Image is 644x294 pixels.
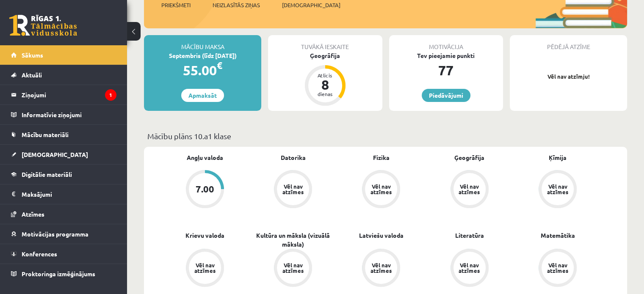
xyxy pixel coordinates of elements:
[147,130,624,142] p: Mācību plāns 10.a1 klase
[22,170,72,178] span: Digitālie materiāli
[161,170,249,210] a: 7.00
[426,249,514,289] a: Vēl nav atzīmes
[22,105,116,124] legend: Informatīvie ziņojumi
[337,170,425,210] a: Vēl nav atzīmes
[161,1,191,9] span: Priekšmeti
[369,184,393,195] div: Vēl nav atzīmes
[11,65,116,85] a: Aktuāli
[546,184,569,195] div: Vēl nav atzīmes
[161,249,249,289] a: Vēl nav atzīmes
[213,1,260,9] span: Neizlasītās ziņas
[337,249,425,289] a: Vēl nav atzīmes
[389,51,503,60] div: Tev pieejamie punkti
[22,131,69,138] span: Mācību materiāli
[540,231,575,240] a: Matemātika
[426,170,514,210] a: Vēl nav atzīmes
[373,153,390,162] a: Fizika
[514,72,623,81] p: Vēl nav atzīmju!
[11,224,116,244] a: Motivācijas programma
[11,204,116,224] a: Atzīmes
[268,51,382,107] a: Ģeogrāfija Atlicis 8 dienas
[389,60,503,80] div: 77
[454,153,484,162] a: Ģeogrāfija
[181,89,224,102] a: Apmaksāt
[22,250,57,258] span: Konferences
[268,35,382,51] div: Tuvākā ieskaite
[11,45,116,65] a: Sākums
[22,210,44,218] span: Atzīmes
[249,249,337,289] a: Vēl nav atzīmes
[312,91,338,96] div: dienas
[11,145,116,164] a: [DEMOGRAPHIC_DATA]
[22,71,42,79] span: Aktuāli
[422,89,470,102] a: Piedāvājumi
[11,244,116,264] a: Konferences
[144,35,261,51] div: Mācību maksa
[268,51,382,60] div: Ģeogrāfija
[389,35,503,51] div: Motivācija
[546,262,569,273] div: Vēl nav atzīmes
[249,231,337,249] a: Kultūra un māksla (vizuālā māksla)
[185,231,224,240] a: Krievu valoda
[105,89,116,101] i: 1
[359,231,404,240] a: Latviešu valoda
[193,262,217,273] div: Vēl nav atzīmes
[11,184,116,204] a: Maksājumi
[144,60,261,80] div: 55.00
[22,184,116,204] legend: Maksājumi
[11,85,116,104] a: Ziņojumi1
[514,249,602,289] a: Vēl nav atzīmes
[11,165,116,184] a: Digitālie materiāli
[22,151,88,158] span: [DEMOGRAPHIC_DATA]
[249,170,337,210] a: Vēl nav atzīmes
[187,153,223,162] a: Angļu valoda
[196,184,214,194] div: 7.00
[11,125,116,144] a: Mācību materiāli
[282,1,340,9] span: [DEMOGRAPHIC_DATA]
[11,105,116,124] a: Informatīvie ziņojumi
[458,184,481,195] div: Vēl nav atzīmes
[144,51,261,60] div: Septembris (līdz [DATE])
[514,170,602,210] a: Vēl nav atzīmes
[510,35,627,51] div: Pēdējā atzīme
[22,270,95,278] span: Proktoringa izmēģinājums
[369,262,393,273] div: Vēl nav atzīmes
[11,264,116,283] a: Proktoringa izmēģinājums
[9,15,77,36] a: Rīgas 1. Tālmācības vidusskola
[22,230,88,238] span: Motivācijas programma
[455,231,484,240] a: Literatūra
[312,73,338,78] div: Atlicis
[312,78,338,91] div: 8
[458,262,481,273] div: Vēl nav atzīmes
[281,184,305,195] div: Vēl nav atzīmes
[22,85,116,104] legend: Ziņojumi
[22,51,43,59] span: Sākums
[549,153,567,162] a: Ķīmija
[217,59,222,71] span: €
[281,153,306,162] a: Datorika
[281,262,305,273] div: Vēl nav atzīmes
